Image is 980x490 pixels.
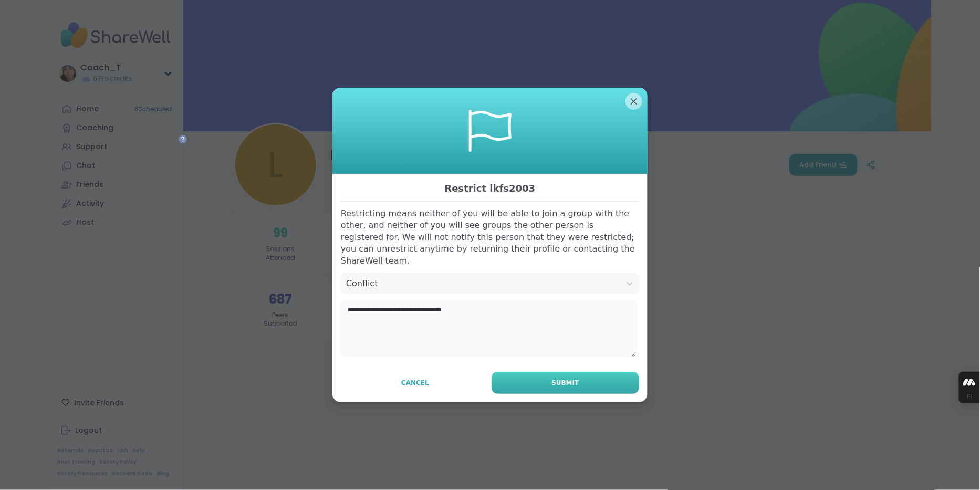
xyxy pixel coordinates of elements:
[551,378,579,388] span: Submit
[341,372,489,394] button: Cancel
[346,277,615,290] div: Conflict
[341,208,639,267] p: Restricting means neither of you will be able to join a group with the other, and neither of you ...
[401,378,429,388] span: Cancel
[179,135,187,143] iframe: Spotlight
[492,372,639,394] button: Submit
[341,180,639,197] h3: Restrict lkfs2003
